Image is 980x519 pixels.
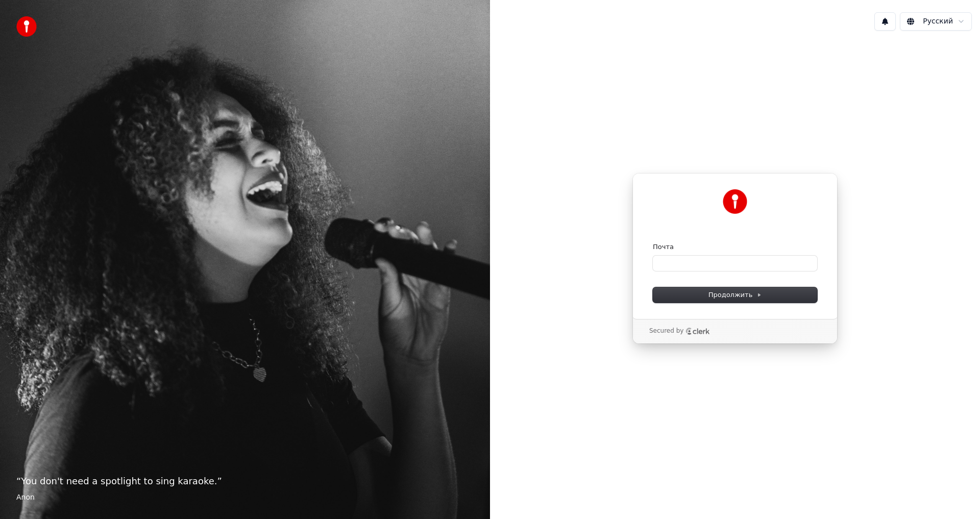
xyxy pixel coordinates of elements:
img: youka [16,16,37,37]
footer: Anon [16,492,474,503]
a: Clerk logo [685,328,710,335]
span: Продолжить [708,290,762,300]
button: Продолжить [653,287,817,303]
p: Secured by [649,327,683,335]
p: “ You don't need a spotlight to sing karaoke. ” [16,474,474,488]
label: Почта [653,242,674,252]
img: Youka [723,189,747,214]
